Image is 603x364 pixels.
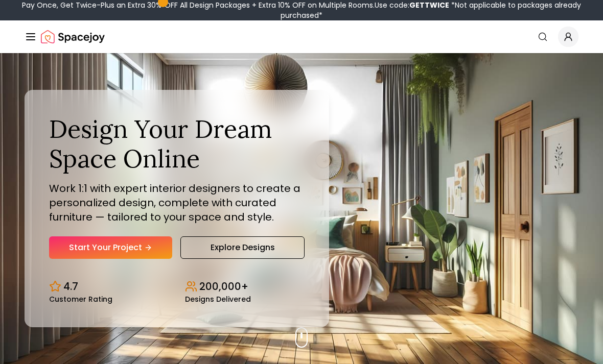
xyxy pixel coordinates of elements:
[63,279,78,294] p: 4.7
[25,20,578,53] nav: Global
[49,236,172,259] a: Start Your Project
[49,296,112,303] small: Customer Rating
[185,296,251,303] small: Designs Delivered
[49,114,305,173] h1: Design Your Dream Space Online
[199,279,248,294] p: 200,000+
[180,236,305,259] a: Explore Designs
[41,27,105,47] a: Spacejoy
[41,27,105,47] img: Spacejoy Logo
[49,271,305,303] div: Design stats
[49,181,305,224] p: Work 1:1 with expert interior designers to create a personalized design, complete with curated fu...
